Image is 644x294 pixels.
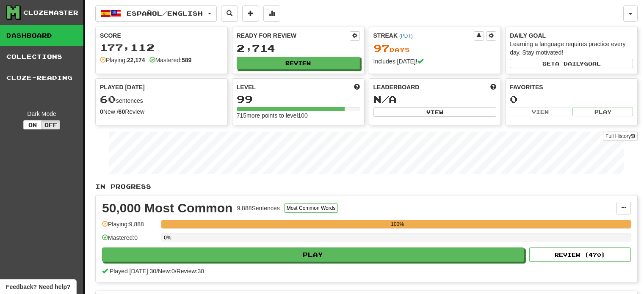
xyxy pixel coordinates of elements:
[95,5,217,22] button: Español/English
[555,60,584,66] span: a daily
[95,182,638,191] p: In Progress
[102,234,157,247] div: Mastered: 0
[490,83,496,91] span: This week in points, UTC
[119,108,125,115] strong: 60
[529,247,631,262] button: Review (470)
[510,94,633,104] div: 0
[263,5,280,22] button: More stats
[102,247,524,262] button: Play
[237,204,279,212] div: 9,888 Sentences
[237,94,360,104] div: 99
[510,83,633,91] div: Favorites
[603,132,638,141] a: Full History
[182,57,191,63] strong: 589
[237,43,360,54] div: 2,714
[177,268,204,275] span: Review: 30
[100,107,223,116] div: New / Review
[510,107,570,116] button: View
[102,202,232,214] div: 50,000 Most Common
[110,268,156,275] span: Played [DATE]: 30
[100,83,145,91] span: Played [DATE]
[373,57,497,66] div: Includes [DATE]!
[373,83,420,91] span: Leaderboard
[100,94,223,105] div: sentences
[23,8,78,17] div: Clozemaster
[149,56,192,64] div: Mastered:
[100,93,116,105] span: 60
[158,268,175,275] span: New: 0
[156,268,158,275] span: /
[127,57,145,63] strong: 22,174
[237,83,256,91] span: Level
[102,220,157,234] div: Playing: 9,888
[373,42,390,54] span: 97
[6,283,70,291] span: Open feedback widget
[100,31,223,40] div: Score
[373,93,397,105] span: N/A
[100,42,223,53] div: 177,112
[373,31,474,40] div: Streak
[510,40,633,57] div: Learning a language requires practice every day. Stay motivated!
[572,107,633,116] button: Play
[510,31,633,40] div: Daily Goal
[242,5,259,22] button: Add sentence to collection
[237,31,350,40] div: Ready for Review
[399,33,413,39] a: (PDT)
[284,203,338,213] button: Most Common Words
[6,110,77,118] div: Dark Mode
[354,83,360,91] span: Score more points to level up
[237,57,360,69] button: Review
[127,10,203,17] span: Español / English
[23,120,42,129] button: On
[373,107,497,117] button: View
[100,108,103,115] strong: 0
[221,5,238,22] button: Search sentences
[373,43,497,54] div: Day s
[237,111,360,120] div: 715 more points to level 100
[164,220,631,228] div: 100%
[510,59,633,68] button: Seta dailygoal
[175,268,177,275] span: /
[100,56,145,64] div: Playing:
[41,120,60,129] button: Off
